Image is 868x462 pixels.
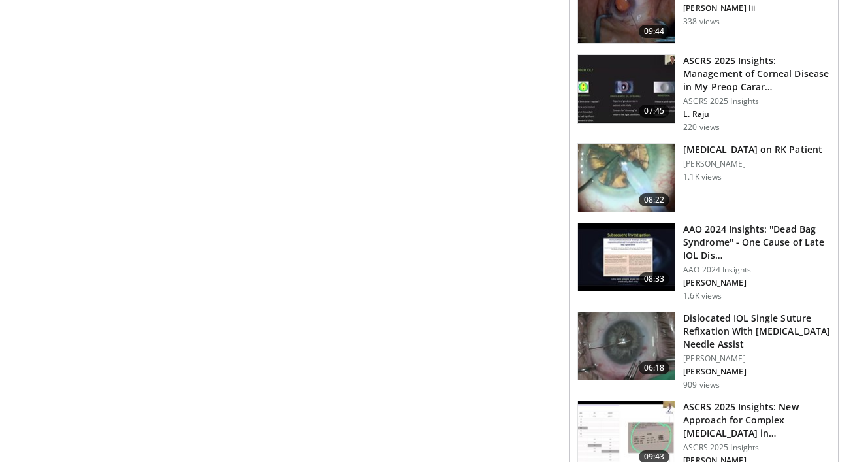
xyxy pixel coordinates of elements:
[578,223,675,291] img: e4a269ff-37f4-4f0e-bb33-b9504adab445.150x105_q85_crop-smart_upscale.jpg
[683,312,830,351] h3: Dislocated IOL Single Suture Refixation With [MEDICAL_DATA] Needle Assist
[683,442,830,453] p: ASCRS 2025 Insights
[577,312,830,390] a: 06:18 Dislocated IOL Single Suture Refixation With [MEDICAL_DATA] Needle Assist [PERSON_NAME] [PE...
[639,361,670,374] span: 06:18
[683,291,722,301] p: 1.6K views
[577,223,830,301] a: 08:33 AAO 2024 Insights: ''Dead Bag Syndrome'' - One Cause of Late IOL Dis… AAO 2024 Insights [PE...
[683,159,822,169] p: [PERSON_NAME]
[578,312,675,380] img: f34f3682-be80-4159-ba89-eb94a2ad6b68.150x105_q85_crop-smart_upscale.jpg
[683,380,720,390] p: 909 views
[577,143,830,212] a: 08:22 [MEDICAL_DATA] on RK Patient [PERSON_NAME] 1.1K views
[683,172,722,182] p: 1.1K views
[683,278,830,288] p: [PERSON_NAME]
[683,354,830,364] p: [PERSON_NAME]
[683,16,720,27] p: 338 views
[639,193,670,206] span: 08:22
[683,122,720,133] p: 220 views
[683,143,822,156] h3: [MEDICAL_DATA] on RK Patient
[683,265,830,275] p: AAO 2024 Insights
[683,223,830,262] h3: AAO 2024 Insights: ''Dead Bag Syndrome'' - One Cause of Late IOL Dis…
[578,144,675,212] img: 6a0dd601-a2e6-48ec-9738-da23e5950d7e.150x105_q85_crop-smart_upscale.jpg
[639,25,670,38] span: 09:44
[639,105,670,118] span: 07:45
[683,401,830,440] h3: ASCRS 2025 Insights: New Approach for Complex [MEDICAL_DATA] in…
[683,3,805,14] p: [PERSON_NAME] Iii
[683,96,830,107] p: ASCRS 2025 Insights
[683,367,830,377] p: [PERSON_NAME]
[578,55,675,123] img: 286a8fac-5ef5-442c-babf-d73627cc0a8b.150x105_q85_crop-smart_upscale.jpg
[639,272,670,286] span: 08:33
[577,54,830,133] a: 07:45 ASCRS 2025 Insights: Management of Corneal Disease in My Preop Carar… ASCRS 2025 Insights L...
[683,54,830,93] h3: ASCRS 2025 Insights: Management of Corneal Disease in My Preop Carar…
[683,109,830,120] p: L. Raju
